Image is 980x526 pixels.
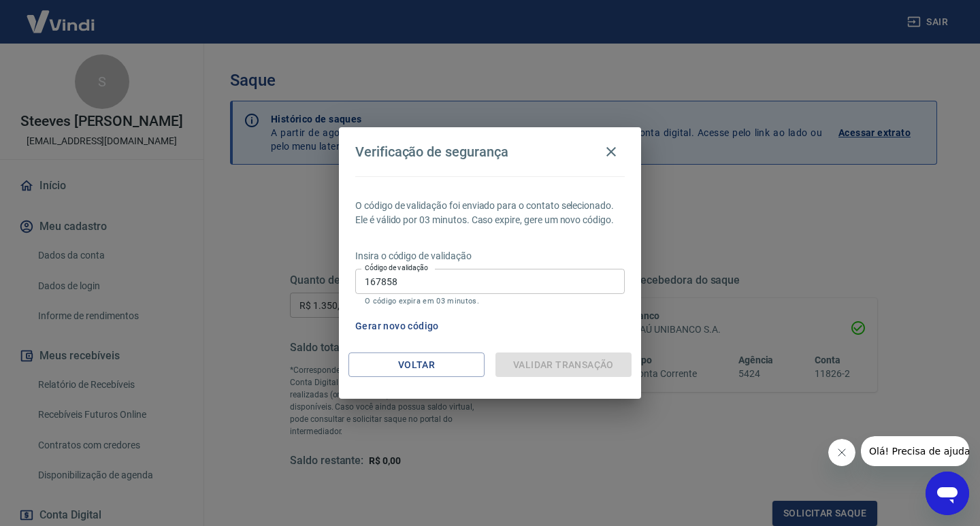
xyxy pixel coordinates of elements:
[355,144,508,160] h4: Verificação de segurança
[926,472,969,515] iframe: Botão para abrir a janela de mensagens
[861,436,969,466] iframe: Mensagem da empresa
[8,10,114,20] span: Olá! Precisa de ajuda?
[350,314,444,339] button: Gerar novo código
[828,439,855,466] iframe: Fechar mensagem
[355,199,625,227] p: O código de validação foi enviado para o contato selecionado. Ele é válido por 03 minutos. Caso e...
[365,263,428,273] label: Código de validação
[348,352,485,378] button: Voltar
[365,297,615,306] p: O código expira em 03 minutos.
[355,249,625,263] p: Insira o código de validação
